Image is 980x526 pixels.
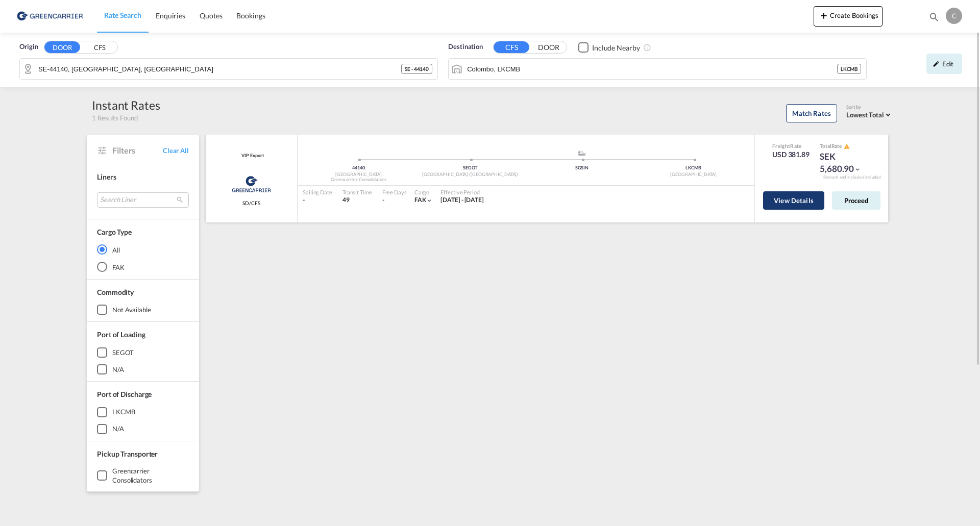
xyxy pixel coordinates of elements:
input: Search by Door [38,61,401,77]
img: Greencarrier Consolidators [229,171,274,197]
md-icon: assets/icons/custom/ship-fill.svg [576,151,588,156]
div: Transit Time [342,188,372,196]
div: SEK 5,680.90 [820,151,871,175]
button: icon-alert [843,142,850,150]
div: - [303,196,332,205]
div: Contract / Rate Agreement / Tariff / Spot Pricing Reference Number: VIP Export [239,153,263,159]
md-radio-button: FAK [97,262,189,272]
div: LKCMB [112,407,135,416]
span: [DATE] - [DATE] [440,196,484,204]
md-radio-button: All [97,244,189,255]
span: Commodity [97,288,134,296]
span: Quotes [200,11,222,20]
span: Destination [448,42,483,52]
md-checkbox: N/A [97,364,189,374]
span: FAK [414,196,426,204]
md-input-container: SE-44140, Alingsås, Västra Götaland [20,59,437,79]
span: Filters [112,145,163,156]
md-icon: Unchecked: Ignores neighbouring ports when fetching rates.Checked : Includes neighbouring ports w... [643,43,651,52]
button: icon-plus 400-fgCreate Bookings [814,6,883,27]
md-checkbox: Checkbox No Ink [578,42,640,53]
md-checkbox: SEGOT [97,347,189,358]
div: Instant Rates [92,97,160,113]
span: VIP Export [239,153,263,159]
md-input-container: Colombo, LKCMB [449,59,866,79]
button: Proceed [832,191,880,210]
div: Sailing Date [303,188,332,196]
span: Origin [19,42,38,52]
span: Lowest Total [846,111,884,119]
div: [GEOGRAPHIC_DATA] [303,171,414,178]
md-checkbox: LKCMB [97,407,189,417]
span: 1 Results Found [92,113,138,122]
div: Effective Period [440,188,484,196]
div: SEGOT [414,165,526,171]
div: icon-magnify [928,11,940,27]
div: N/A [112,424,124,433]
md-checkbox: N/A [97,424,189,434]
md-icon: icon-chevron-down [854,166,861,173]
img: 609dfd708afe11efa14177256b0082fb.png [15,5,84,28]
button: DOOR [44,41,80,53]
div: Sort by [846,104,893,111]
div: Cargo Type [97,227,132,237]
div: Greencarrier Consolidators [112,466,189,485]
div: Cargo [414,188,433,196]
button: View Details [763,191,824,210]
div: Include Nearby [592,43,640,53]
div: C [946,8,962,24]
span: Pickup Transporter [97,449,158,458]
span: Liners [97,172,116,181]
div: Freight Rate [772,142,810,149]
button: CFS [494,41,529,53]
span: Port of Loading [97,330,145,339]
div: USD 381.89 [772,149,810,160]
div: LKCMB [638,165,749,171]
md-icon: icon-alert [844,143,850,149]
div: Free Days [382,188,407,196]
md-checkbox: Greencarrier Consolidators [97,466,189,485]
div: not available [112,305,151,314]
input: Search by Port [467,61,837,77]
div: 49 [342,196,372,205]
div: N/A [112,365,124,374]
md-icon: icon-magnify [928,11,940,22]
md-icon: icon-pencil [933,60,940,67]
button: DOOR [531,42,567,54]
span: 44140 [352,165,365,170]
span: SE - 44140 [405,65,429,72]
span: Port of Discharge [97,390,152,398]
div: SGSIN [526,165,638,171]
button: Match Rates [786,104,837,122]
div: Remark and Inclusion included [816,174,888,180]
div: icon-pencilEdit [926,54,962,74]
div: [GEOGRAPHIC_DATA] [638,171,749,178]
div: SEGOT [112,348,134,357]
md-select: Select: Lowest Total [846,108,893,120]
md-icon: icon-chevron-down [426,197,433,204]
span: Clear All [163,146,189,155]
div: Total Rate [820,142,871,151]
div: 01 Aug 2025 - 31 Aug 2025 [440,196,484,205]
div: Greencarrier Consolidators [303,177,414,183]
span: Rate Search [104,11,141,19]
span: SD/CFS [242,199,260,207]
div: LKCMB [837,64,862,74]
md-icon: icon-plus 400-fg [818,9,830,21]
button: CFS [82,42,117,54]
div: - [382,196,384,205]
span: Bookings [236,11,265,20]
div: [GEOGRAPHIC_DATA] ([GEOGRAPHIC_DATA]) [414,171,526,178]
span: Enquiries [156,11,185,20]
